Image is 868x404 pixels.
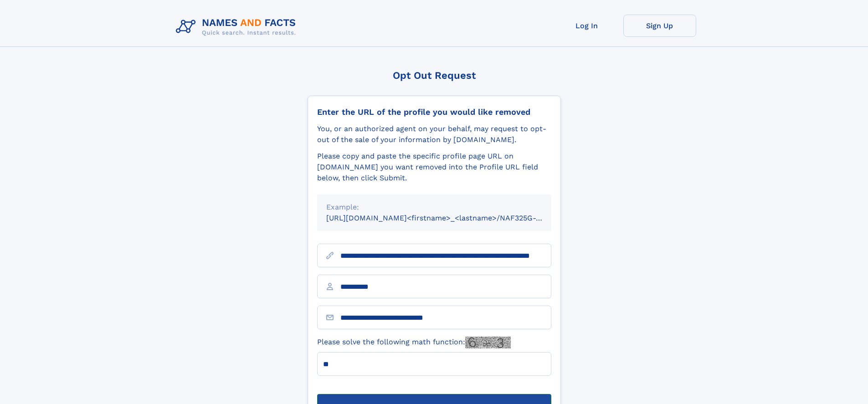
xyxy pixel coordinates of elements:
small: [URL][DOMAIN_NAME]<firstname>_<lastname>/NAF325G-xxxxxxxx [326,214,569,222]
img: Logo Names and Facts [172,15,303,39]
label: Please solve the following math function: [317,337,511,348]
a: Log In [550,15,623,37]
a: Sign Up [623,15,696,37]
div: Opt Out Request [308,70,561,81]
div: Example: [326,202,542,213]
div: Please copy and paste the specific profile page URL on [DOMAIN_NAME] you want removed into the Pr... [317,151,551,184]
div: You, or an authorized agent on your behalf, may request to opt-out of the sale of your informatio... [317,123,551,145]
div: Enter the URL of the profile you would like removed [317,107,551,117]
